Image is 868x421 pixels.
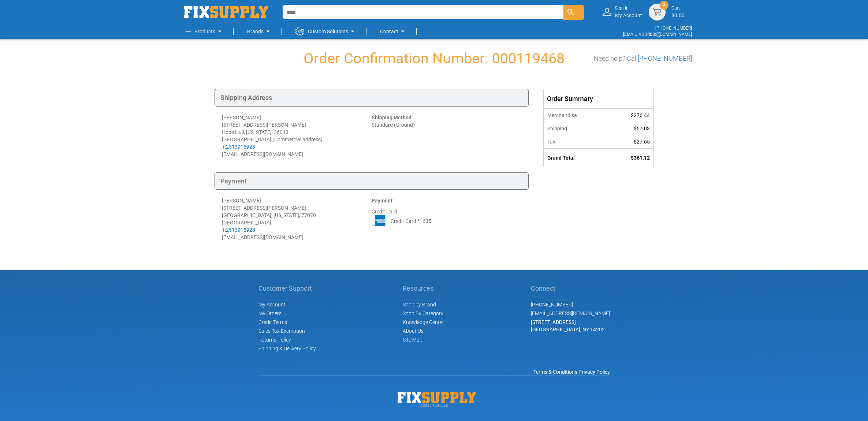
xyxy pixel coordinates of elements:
a: About Us [403,328,424,334]
h5: Resources [403,285,444,292]
a: Shipping & Delivery Policy [258,346,316,351]
img: Fix Industrial Supply [398,392,476,403]
a: [EMAIL_ADDRESS][DOMAIN_NAME] [531,310,610,316]
strong: Payment: [372,198,394,204]
a: Terms & Conditions [533,369,577,375]
div: Shipping Address [215,89,529,107]
th: Shipping [544,122,607,135]
th: Tax [544,135,607,149]
span: 0 [663,2,665,8]
span: Credit Card *1635 [391,217,431,225]
strong: Shipping Method: [372,115,413,120]
a: Knowledge Center [403,319,444,325]
span: Credit Terms [258,319,287,325]
a: [EMAIL_ADDRESS][DOMAIN_NAME] [623,32,692,37]
div: | [258,368,610,376]
span: $276.44 [631,112,650,118]
span: © 2025 FixSupply [420,403,448,407]
span: $361.12 [631,155,650,161]
a: Shop By Category [403,310,443,316]
h5: Connect [531,285,610,292]
a: Site Map [403,337,422,343]
div: Order Summary [544,89,653,108]
span: My Account [258,302,286,308]
a: [PHONE_NUMBER] [531,302,573,308]
strong: Grand Total [547,155,575,161]
a: Returns Policy [258,337,291,343]
img: Fix Industrial Supply [184,6,268,18]
small: Sign in [615,5,642,11]
div: Credit Card [372,197,521,241]
a: [PHONE_NUMBER] [638,55,692,62]
div: [PERSON_NAME] [STREET_ADDRESS][PERSON_NAME] [GEOGRAPHIC_DATA], [US_STATE], 77070 [GEOGRAPHIC_DATA... [222,197,372,241]
h3: Need help? Call [594,55,692,62]
div: [PERSON_NAME] [STREET_ADDRESS][PERSON_NAME] Hope Hull, [US_STATE], 36043 [GEOGRAPHIC_DATA] (Comme... [222,114,372,158]
div: My Account [615,5,642,19]
span: Sales Tax Exemption [258,328,305,334]
img: AE [372,215,388,226]
a: [PHONE_NUMBER] [655,26,692,31]
span: $0.00 [671,12,685,18]
small: Cart [671,5,685,11]
a: Contact [380,24,407,39]
span: My Orders [258,310,282,316]
h5: Customer Support [258,285,316,292]
div: Payment [215,172,529,190]
a: Privacy Policy [578,369,610,375]
div: Standard (Ground) [372,114,521,158]
a: store logo [184,6,268,18]
span: $57.03 [634,126,650,131]
a: 2513915928 [226,144,255,150]
span: $27.65 [634,139,650,145]
a: Brands [247,24,272,39]
a: Shop by Brand [403,302,436,308]
a: Products [186,24,224,39]
a: Custom Solutions [295,24,357,39]
a: 2513915928 [226,227,255,233]
h1: Order Confirmation Number: 000119468 [176,51,692,67]
th: Merchandise [544,108,607,122]
span: [STREET_ADDRESS] [GEOGRAPHIC_DATA], NY 14202 [531,319,605,332]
